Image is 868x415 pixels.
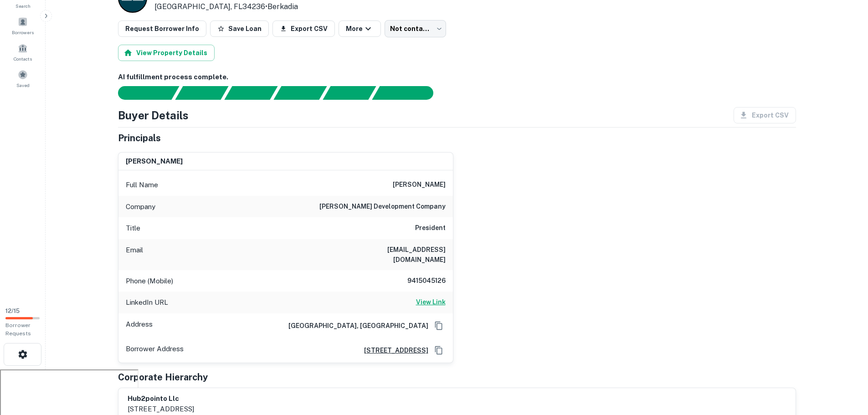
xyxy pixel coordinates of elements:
[339,20,381,37] button: More
[5,322,31,337] span: Borrower Requests
[15,2,31,10] span: Search
[126,201,155,212] p: Company
[391,276,446,287] h6: 9415045126
[272,20,335,37] button: Export CSV
[357,345,428,355] a: [STREET_ADDRESS]
[336,245,446,265] h6: [EMAIL_ADDRESS][DOMAIN_NAME]
[126,343,184,357] p: Borrower Address
[385,20,446,37] div: Not contacted
[154,1,298,12] p: [GEOGRAPHIC_DATA], FL34236 •
[416,297,446,307] h6: View Link
[224,86,277,100] div: Documents found, AI parsing details...
[393,179,446,190] h6: [PERSON_NAME]
[3,66,43,91] a: Saved
[107,86,175,100] div: Sending borrower request to AI...
[16,82,30,89] span: Saved
[118,20,206,37] button: Request Borrower Info
[3,13,43,38] a: Borrowers
[126,179,158,190] p: Full Name
[118,370,208,384] h5: Corporate Hierarchy
[3,40,43,64] a: Contacts
[372,86,444,100] div: AI fulfillment process complete.
[126,223,140,234] p: Title
[432,319,446,333] button: Copy Address
[432,343,446,357] button: Copy Address
[14,55,32,62] span: Contacts
[128,404,194,415] p: [STREET_ADDRESS]
[118,107,189,123] h4: Buyer Details
[415,223,446,234] h6: President
[118,45,215,61] button: View Property Details
[118,131,161,145] h5: Principals
[126,319,153,333] p: Address
[12,29,34,36] span: Borrowers
[267,2,298,11] a: Berkadia
[273,86,327,100] div: Principals found, AI now looking for contact information...
[126,245,143,265] p: Email
[5,307,20,314] span: 12 / 15
[128,394,194,404] h6: hub2pointo llc
[281,321,428,331] h6: [GEOGRAPHIC_DATA], [GEOGRAPHIC_DATA]
[126,276,173,287] p: Phone (Mobile)
[323,86,376,100] div: Principals found, still searching for contact information. This may take time...
[319,201,446,212] h6: [PERSON_NAME] development company
[822,342,868,386] iframe: Chat Widget
[210,20,269,37] button: Save Loan
[126,297,168,308] p: LinkedIn URL
[118,72,796,82] h6: AI fulfillment process complete.
[416,297,446,308] a: View Link
[126,156,183,167] h6: [PERSON_NAME]
[175,86,228,100] div: Your request is received and processing...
